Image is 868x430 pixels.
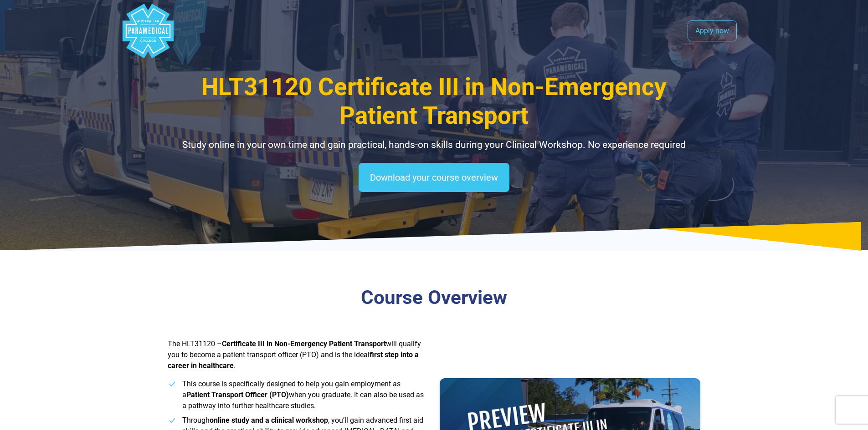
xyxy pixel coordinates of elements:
span: This course is specifically designed to help you gain employment as a when you graduate. It can a... [182,379,424,410]
a: Apply now [688,20,737,41]
strong: first step into a career in healthcare [168,350,419,370]
p: Study online in your own time and gain practical, hands-on skills during your Clinical Workshop. ... [168,138,701,152]
span: HLT31120 Certificate III in Non-Emergency Patient Transport [201,73,667,130]
strong: online study and a clinical workshop [210,416,328,425]
strong: Patient Transport Officer (PTO) [186,390,289,399]
a: Download your course overview [359,163,509,192]
span: The HLT31120 – will qualify you to become a patient transport officer (PTO) and is the ideal . [168,339,421,370]
h3: Course Overview [168,286,701,309]
strong: Certificate III in Non-Emergency Patient Transport [222,339,386,348]
div: Australian Paramedical College [121,4,175,58]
